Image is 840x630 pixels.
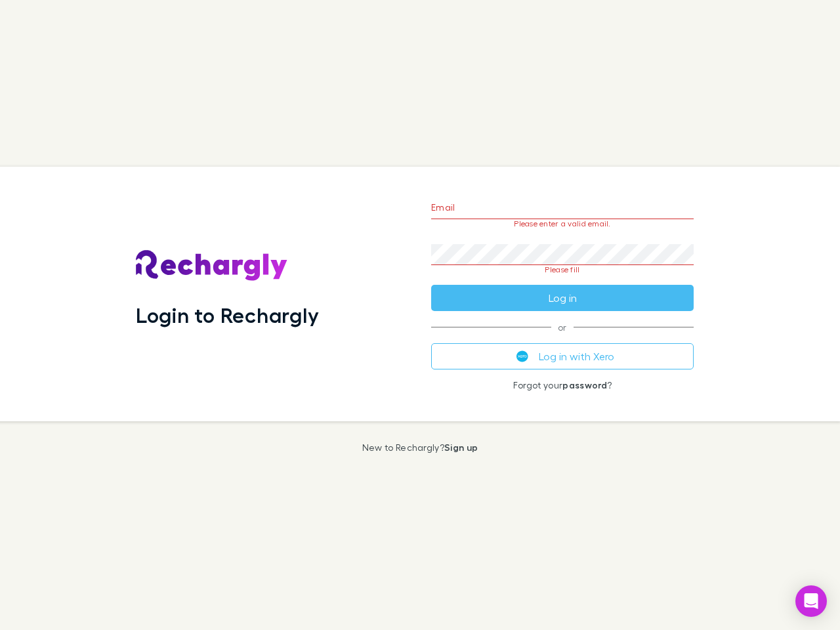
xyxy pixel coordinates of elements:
a: Sign up [444,442,478,453]
div: Open Intercom Messenger [795,585,827,617]
span: or [431,327,694,327]
p: Please fill [431,265,694,274]
img: Rechargly's Logo [136,250,288,282]
h1: Login to Rechargly [136,303,319,327]
button: Log in with Xero [431,343,694,369]
p: Please enter a valid email. [431,219,694,228]
p: New to Rechargly? [362,442,478,453]
button: Log in [431,285,694,311]
a: password [562,379,607,390]
img: Xero's logo [516,350,528,362]
p: Forgot your ? [431,380,694,390]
